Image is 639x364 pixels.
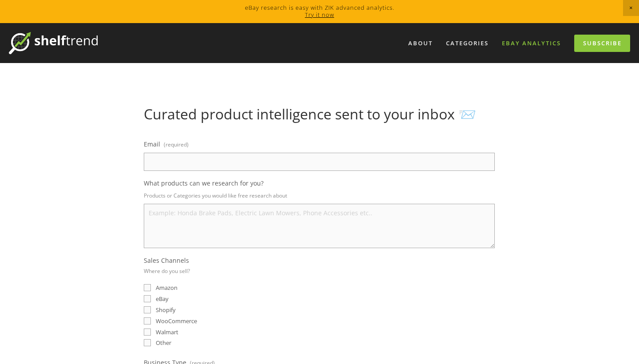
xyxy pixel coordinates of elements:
h1: Curated product intelligence sent to your inbox 📨 [144,106,495,123]
a: Subscribe [574,35,630,52]
input: Amazon [144,284,151,291]
span: WooCommerce [156,317,197,325]
a: About [402,36,438,51]
span: Amazon [156,284,177,292]
a: Try it now [305,11,334,19]
span: (required) [164,138,189,151]
input: eBay [144,295,151,302]
div: Categories [440,36,494,51]
p: Products or Categories you would like free research about [144,189,495,202]
span: Walmart [156,328,178,336]
p: Where do you sell? [144,265,190,277]
span: Other [156,339,171,347]
img: ShelfTrend [9,32,98,54]
span: What products can we research for you? [144,179,264,187]
a: eBay Analytics [496,36,567,51]
input: Other [144,339,151,346]
input: Walmart [144,328,151,336]
input: Shopify [144,306,151,313]
span: Shopify [156,306,176,314]
span: Sales Channels [144,256,189,265]
span: Email [144,140,160,148]
input: WooCommerce [144,317,151,324]
span: eBay [156,295,169,303]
